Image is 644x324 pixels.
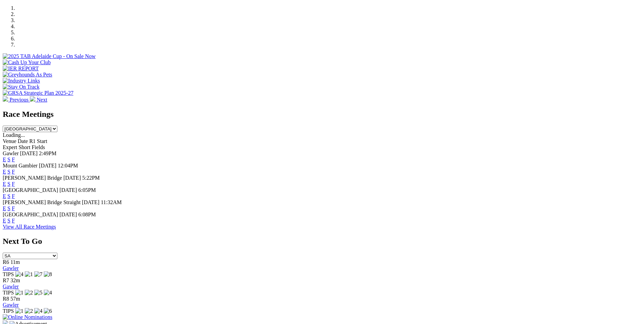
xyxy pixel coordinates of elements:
[32,144,45,150] span: Fields
[15,271,23,277] img: 4
[3,290,14,295] span: TIPS
[34,271,42,277] img: 7
[7,181,11,187] a: S
[3,205,6,211] a: E
[30,96,35,102] img: chevron-right-pager-white.svg
[3,72,52,78] img: Greyhounds As Pets
[44,290,52,296] img: 4
[7,169,11,175] a: S
[19,144,31,150] span: Short
[3,175,62,181] span: [PERSON_NAME] Bridge
[3,163,38,168] span: Mount Gambier
[39,163,57,168] span: [DATE]
[25,271,33,277] img: 1
[12,181,15,187] a: F
[3,66,39,72] img: IER REPORT
[11,296,20,302] span: 57m
[7,193,11,199] a: S
[3,314,52,320] img: Online Nominations
[82,175,100,181] span: 5:22PM
[3,284,19,289] a: Gawler
[82,199,99,205] span: [DATE]
[3,169,6,175] a: E
[3,138,16,144] span: Venue
[15,308,23,314] img: 1
[59,212,77,217] span: [DATE]
[7,218,11,223] a: S
[3,193,6,199] a: E
[20,150,38,156] span: [DATE]
[58,163,78,168] span: 12:04PM
[78,187,96,193] span: 6:05PM
[3,97,30,103] a: Previous
[3,237,641,246] h2: Next To Go
[44,271,52,277] img: 8
[3,199,80,205] span: [PERSON_NAME] Bridge Straight
[3,78,40,84] img: Industry Links
[3,157,6,162] a: E
[11,259,20,265] span: 11m
[3,187,58,193] span: [GEOGRAPHIC_DATA]
[37,97,47,103] span: Next
[3,218,6,223] a: E
[3,277,9,283] span: R7
[10,97,29,103] span: Previous
[3,96,8,102] img: chevron-left-pager-white.svg
[3,308,14,314] span: TIPS
[3,84,39,90] img: Stay On Track
[3,296,9,302] span: R8
[3,59,51,66] img: Cash Up Your Club
[12,205,15,211] a: F
[3,302,19,308] a: Gawler
[12,193,15,199] a: F
[3,144,17,150] span: Expert
[3,212,58,217] span: [GEOGRAPHIC_DATA]
[3,110,641,119] h2: Race Meetings
[3,259,9,265] span: R6
[3,224,56,230] a: View All Race Meetings
[12,157,15,162] a: F
[39,150,57,156] span: 2:49PM
[44,308,52,314] img: 6
[34,290,42,296] img: 5
[25,308,33,314] img: 2
[63,175,81,181] span: [DATE]
[30,97,47,103] a: Next
[3,150,19,156] span: Gawler
[11,277,20,283] span: 32m
[3,181,6,187] a: E
[12,169,15,175] a: F
[25,290,33,296] img: 2
[3,265,19,271] a: Gawler
[3,90,73,96] img: GRSA Strategic Plan 2025-27
[7,205,11,211] a: S
[101,199,122,205] span: 11:32AM
[78,212,96,217] span: 6:08PM
[3,132,25,138] span: Loading...
[59,187,77,193] span: [DATE]
[29,138,47,144] span: R1 Start
[18,138,28,144] span: Date
[7,157,11,162] a: S
[3,53,96,59] img: 2025 TAB Adelaide Cup - On Sale Now
[15,290,23,296] img: 1
[3,271,14,277] span: TIPS
[12,218,15,223] a: F
[34,308,42,314] img: 4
